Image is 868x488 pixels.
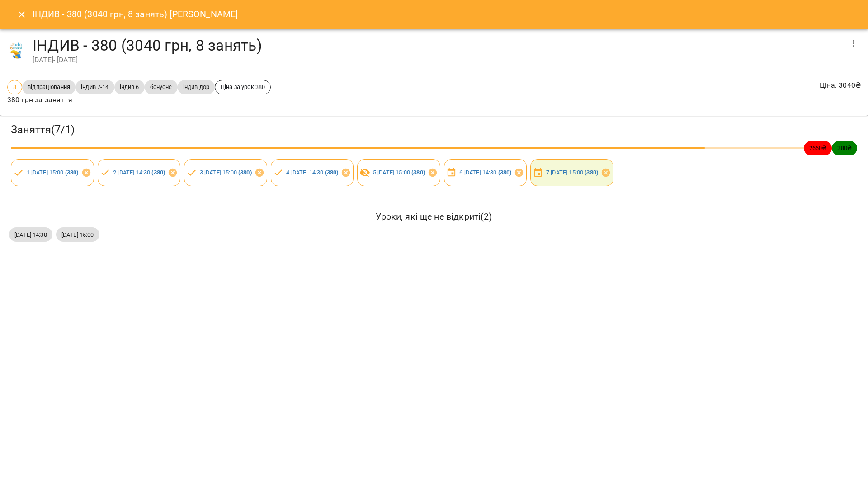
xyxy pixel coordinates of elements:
span: [DATE] 15:00 [56,230,99,239]
b: ( 380 ) [238,169,252,176]
div: [DATE] - [DATE] [33,55,843,66]
button: Close [11,4,33,25]
div: 6.[DATE] 14:30 (380) [444,159,527,186]
span: бонусне [145,83,178,91]
b: ( 380 ) [411,169,425,176]
h6: Уроки, які ще не відкриті ( 2 ) [9,210,859,224]
img: 38072b7c2e4bcea27148e267c0c485b2.jpg [7,42,25,60]
span: індив дор [178,83,215,91]
span: індив 7-14 [75,83,114,91]
a: 5.[DATE] 15:00 (380) [373,169,425,176]
h3: Заняття ( 7 / 1 ) [11,123,857,137]
span: 8 [8,83,22,91]
b: ( 380 ) [585,169,598,176]
span: 380 ₴ [832,144,857,152]
span: [DATE] 14:30 [9,230,52,239]
div: 7.[DATE] 15:00 (380) [530,159,613,186]
div: 3.[DATE] 15:00 (380) [184,159,267,186]
span: 2660 ₴ [804,144,832,152]
h6: ІНДИВ - 380 (3040 грн, 8 занять) [PERSON_NAME] [33,7,238,21]
a: 3.[DATE] 15:00 (380) [200,169,252,176]
b: ( 380 ) [325,169,339,176]
a: 4.[DATE] 14:30 (380) [286,169,338,176]
a: 7.[DATE] 15:00 (380) [546,169,598,176]
span: індив 6 [114,83,145,91]
div: 2.[DATE] 14:30 (380) [98,159,181,186]
b: ( 380 ) [151,169,165,176]
b: ( 380 ) [498,169,512,176]
b: ( 380 ) [65,169,79,176]
span: Ціна за урок 380 [215,83,270,91]
div: 4.[DATE] 14:30 (380) [271,159,354,186]
a: 2.[DATE] 14:30 (380) [113,169,165,176]
div: 1.[DATE] 15:00 (380) [11,159,94,186]
a: 1.[DATE] 15:00 (380) [27,169,79,176]
h4: ІНДИВ - 380 (3040 грн, 8 занять) [33,36,843,55]
div: 5.[DATE] 15:00 (380) [357,159,440,186]
a: 6.[DATE] 14:30 (380) [459,169,511,176]
p: Ціна : 3040 ₴ [820,80,861,91]
span: відпрацювання [22,83,75,91]
p: 380 грн за заняття [7,94,271,105]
